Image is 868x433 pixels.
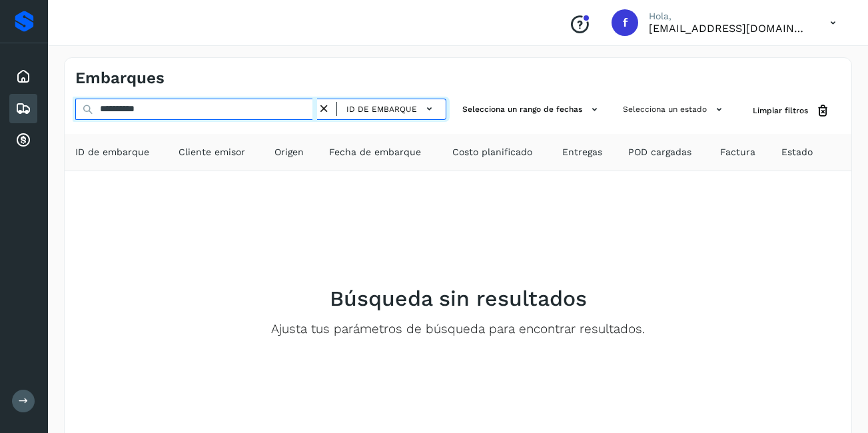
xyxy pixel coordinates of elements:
[75,145,149,159] span: ID de embarque
[9,62,37,91] div: Inicio
[452,145,532,159] span: Costo planificado
[179,145,245,159] span: Cliente emisor
[562,145,602,159] span: Entregas
[330,286,587,311] h2: Búsqueda sin resultados
[75,69,165,88] h4: Embarques
[346,103,417,115] span: ID de embarque
[9,126,37,155] div: Cuentas por cobrar
[649,11,809,22] p: Hola,
[274,145,304,159] span: Origen
[781,145,813,159] span: Estado
[9,94,37,123] div: Embarques
[271,322,645,337] p: Ajusta tus parámetros de búsqueda para encontrar resultados.
[329,145,421,159] span: Fecha de embarque
[753,105,808,117] span: Limpiar filtros
[457,99,607,121] button: Selecciona un rango de fechas
[628,145,691,159] span: POD cargadas
[618,99,731,121] button: Selecciona un estado
[720,145,755,159] span: Factura
[649,22,809,35] p: facturacion@protransport.com.mx
[742,99,841,123] button: Limpiar filtros
[342,99,440,119] button: ID de embarque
